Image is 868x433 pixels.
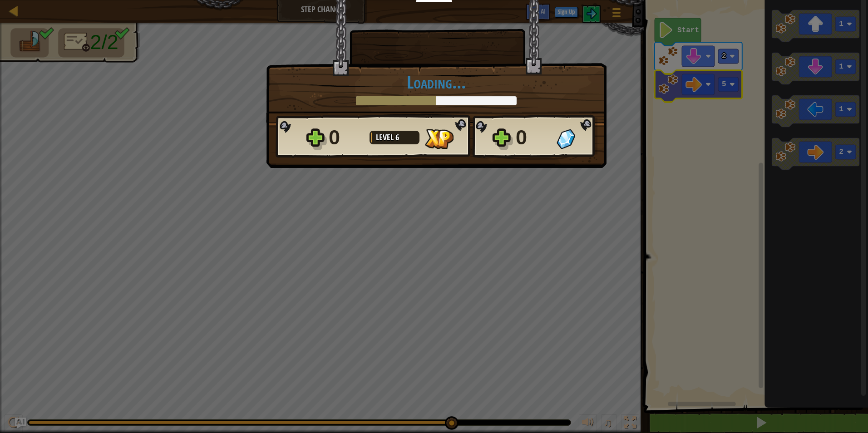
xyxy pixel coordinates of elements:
img: Gems Gained [557,129,575,149]
h1: Loading... [276,73,597,92]
span: Level [376,132,395,143]
img: XP Gained [425,129,454,149]
div: 0 [329,123,364,152]
div: 0 [516,123,551,152]
span: 6 [395,132,399,143]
